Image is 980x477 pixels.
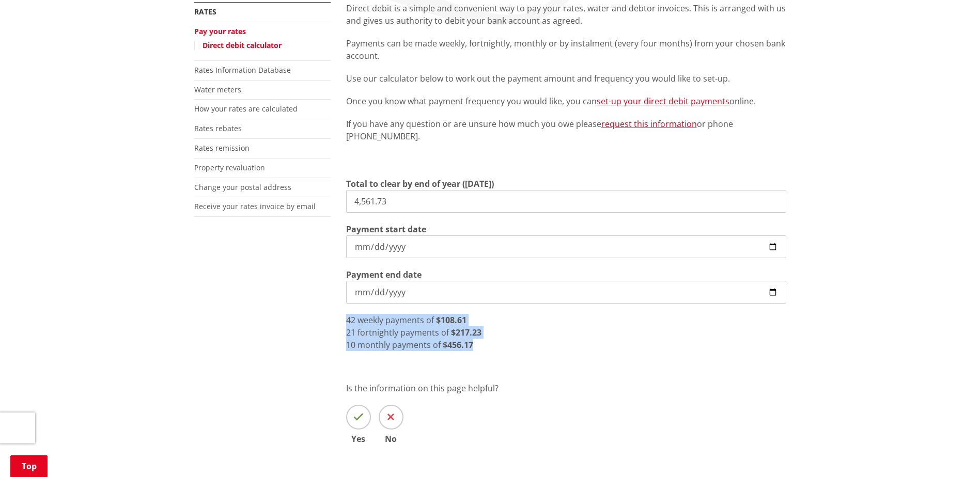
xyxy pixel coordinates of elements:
[379,435,403,443] span: No
[194,26,246,36] a: Pay your rates
[194,163,265,172] a: Property revaluation
[194,7,216,17] a: Rates
[194,85,241,94] a: Water meters
[357,314,434,326] span: weekly payments of
[443,339,473,351] strong: $456.17
[194,143,250,153] a: Rates remission
[346,314,355,326] span: 42
[203,40,282,50] a: Direct debit calculator
[10,455,48,477] a: Top
[357,327,449,338] span: fortnightly payments of
[194,182,291,192] a: Change your postal address
[932,434,970,471] iframe: Messenger Launcher
[601,118,697,130] a: request this information
[436,314,466,326] strong: $108.61
[194,104,298,114] a: How your rates are calculated
[194,123,242,133] a: Rates rebates
[451,327,481,338] strong: $217.23
[346,327,355,338] span: 21
[194,65,291,75] a: Rates Information Database
[346,268,422,281] label: Payment end date
[346,223,426,235] label: Payment start date
[346,382,786,394] p: Is the information on this page helpful?
[346,95,786,107] p: Once you know what payment frequency you would like, you can online.
[346,435,371,443] span: Yes
[346,178,494,190] label: Total to clear by end of year ([DATE])
[346,72,786,85] p: Use our calculator below to work out the payment amount and frequency you would like to set-up.
[346,339,355,351] span: 10
[357,339,441,351] span: monthly payments of
[194,201,316,211] a: Receive your rates invoice by email
[597,96,729,107] a: set-up your direct debit payments
[346,118,786,142] p: If you have any question or are unsure how much you owe please or phone [PHONE_NUMBER].
[346,2,786,27] p: Direct debit is a simple and convenient way to pay your rates, water and debtor invoices. This is...
[346,37,786,62] p: Payments can be made weekly, fortnightly, monthly or by instalment (every four months) from your ...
